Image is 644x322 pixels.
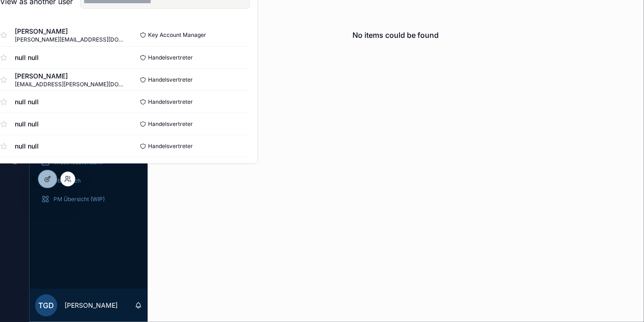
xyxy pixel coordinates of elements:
[148,120,193,128] span: Handelsvertreter
[15,142,39,151] span: null null
[353,30,439,41] h2: No items could be found
[148,76,193,83] span: Handelsvertreter
[148,143,193,150] span: Handelsvertreter
[148,31,206,39] span: Key Account Manager
[148,54,193,61] span: Handelsvertreter
[15,36,125,43] span: [PERSON_NAME][EMAIL_ADDRESS][DOMAIN_NAME]
[15,81,125,88] span: [EMAIL_ADDRESS][PERSON_NAME][DOMAIN_NAME]
[35,173,142,189] a: Über mich
[15,97,39,107] span: null null
[35,191,142,208] a: PM Übersicht (WIP)
[38,300,54,311] span: TgD
[15,27,125,36] span: [PERSON_NAME]
[15,72,125,81] span: [PERSON_NAME]
[65,301,118,310] p: [PERSON_NAME]
[15,119,39,129] span: null null
[54,196,105,203] span: PM Übersicht (WIP)
[15,53,39,62] span: null null
[148,98,193,106] span: Handelsvertreter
